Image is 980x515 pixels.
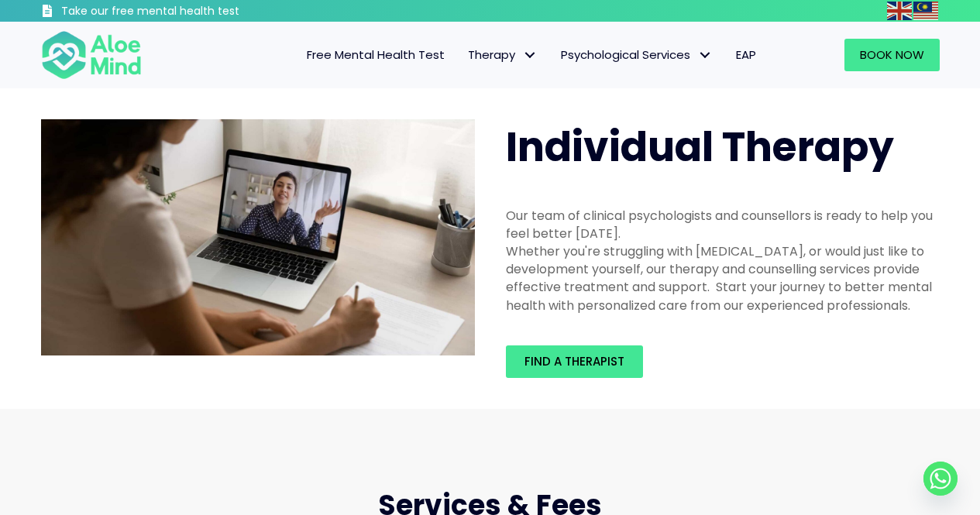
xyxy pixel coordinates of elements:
a: Take our free mental health test [41,4,322,22]
a: Find a therapist [506,345,643,378]
h3: Take our free mental health test [61,4,322,19]
a: Book Now [844,39,940,71]
div: Our team of clinical psychologists and counsellors is ready to help you feel better [DATE]. [506,207,940,242]
a: Psychological ServicesPsychological Services: submenu [549,39,724,71]
span: Book Now [860,46,924,63]
span: Find a therapist [524,353,624,369]
span: Therapy [468,46,538,63]
span: Therapy: submenu [519,44,542,67]
span: Individual Therapy [506,118,894,175]
span: EAP [736,46,756,63]
img: ms [913,2,938,20]
a: English [887,2,913,19]
span: Psychological Services [561,46,713,63]
a: Whatsapp [923,462,958,496]
a: Free Mental Health Test [295,39,456,71]
span: Free Mental Health Test [307,46,445,63]
a: EAP [724,39,768,71]
nav: Menu [162,39,768,71]
div: Whether you're struggling with [MEDICAL_DATA], or would just like to development yourself, our th... [506,242,940,314]
img: en [887,2,912,20]
img: Aloe mind Logo [41,29,142,81]
img: Therapy online individual [41,119,475,356]
span: Psychological Services: submenu [694,44,717,67]
a: Malay [913,2,940,19]
a: TherapyTherapy: submenu [456,39,549,71]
